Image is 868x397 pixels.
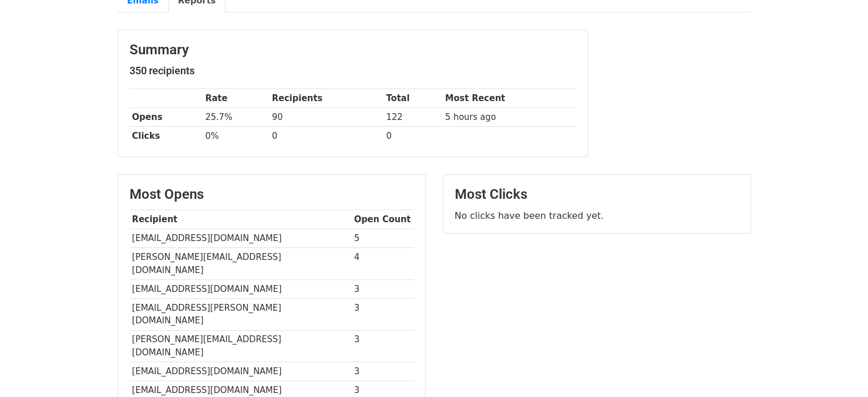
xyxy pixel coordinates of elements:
td: 90 [269,108,383,127]
td: [PERSON_NAME][EMAIL_ADDRESS][DOMAIN_NAME] [130,330,352,362]
td: 4 [352,248,414,280]
div: Widget de chat [811,342,868,397]
td: 0% [203,127,269,146]
td: 3 [352,362,414,381]
th: Opens [130,108,203,127]
th: Rate [203,89,269,108]
th: Recipient [130,210,352,229]
td: 5 [352,229,414,248]
td: 3 [352,330,414,362]
th: Open Count [352,210,414,229]
h3: Most Clicks [455,186,739,203]
th: Clicks [130,127,203,146]
iframe: Chat Widget [811,342,868,397]
th: Total [383,89,442,108]
th: Recipients [269,89,383,108]
td: [EMAIL_ADDRESS][PERSON_NAME][DOMAIN_NAME] [130,299,352,331]
h3: Most Opens [130,186,414,203]
td: 25.7% [203,108,269,127]
th: Most Recent [442,89,576,108]
td: 3 [352,299,414,331]
p: No clicks have been tracked yet. [455,210,739,222]
td: 0 [269,127,383,146]
td: 122 [383,108,442,127]
td: [EMAIL_ADDRESS][DOMAIN_NAME] [130,279,352,298]
h3: Summary [130,42,576,58]
h5: 350 recipients [130,65,576,77]
td: [PERSON_NAME][EMAIL_ADDRESS][DOMAIN_NAME] [130,248,352,280]
td: [EMAIL_ADDRESS][DOMAIN_NAME] [130,229,352,248]
td: 5 hours ago [442,108,576,127]
td: 3 [352,279,414,298]
td: [EMAIL_ADDRESS][DOMAIN_NAME] [130,362,352,381]
td: 0 [383,127,442,146]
